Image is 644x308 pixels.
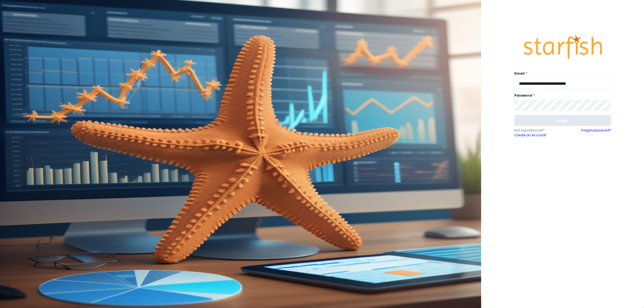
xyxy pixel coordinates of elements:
label: Password [514,93,608,98]
a: Create an Account! [514,133,563,138]
a: Forgot password? [581,128,611,138]
img: Logo.42cb71d561138c82c4ab.png [522,30,603,64]
p: Not registered yet? [514,128,563,133]
button: Login [514,115,611,126]
label: Email [514,71,608,76]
